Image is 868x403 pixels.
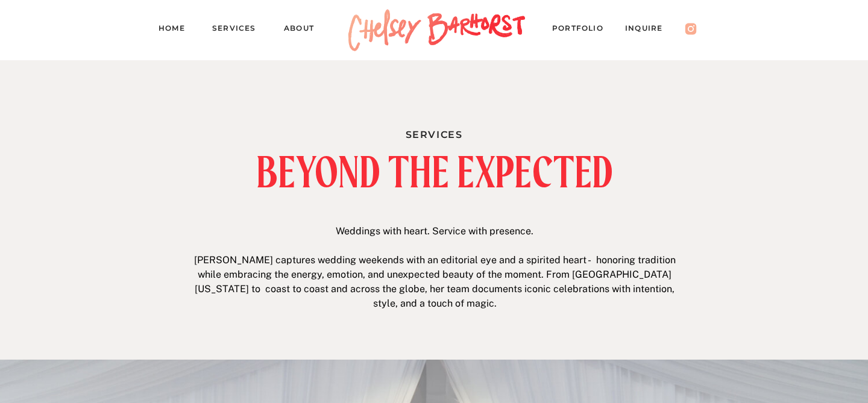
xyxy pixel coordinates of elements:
p: Weddings with heart. Service with presence. [PERSON_NAME] captures wedding weekends with an edito... [187,224,682,314]
h2: BEYOND THE EXPECTED [176,151,693,193]
a: About [284,22,325,39]
a: Home [159,22,195,39]
a: Inquire [625,22,675,39]
h1: Services [306,127,562,139]
a: Services [212,22,266,39]
a: PORTFOLIO [552,22,615,39]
